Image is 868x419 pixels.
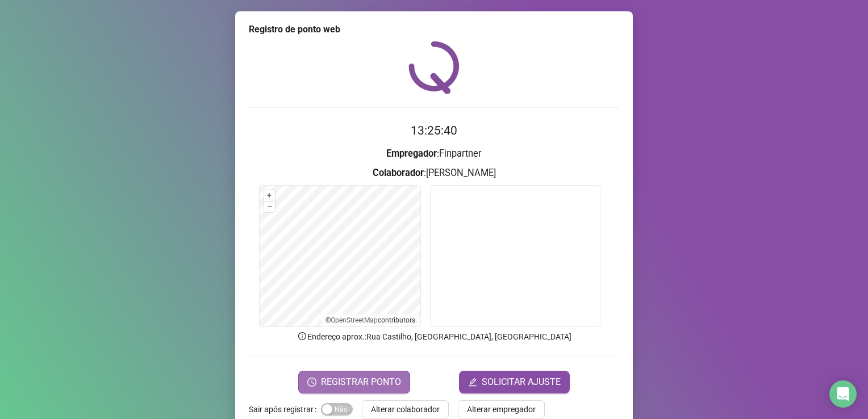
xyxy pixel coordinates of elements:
h3: : [PERSON_NAME] [249,166,619,181]
div: Registro de ponto web [249,23,619,36]
img: QRPoint [408,41,460,94]
label: Sair após registrar [249,400,321,418]
span: Alterar colaborador [371,403,440,416]
button: + [264,190,275,201]
button: editSOLICITAR AJUSTE [459,371,570,393]
button: Alterar empregador [458,400,545,418]
strong: Colaborador [373,167,424,178]
span: REGISTRAR PONTO [321,375,401,389]
a: OpenStreetMap [331,316,378,324]
strong: Empregador [386,148,437,159]
button: REGISTRAR PONTO [298,371,410,393]
span: clock-circle [307,378,316,387]
time: 13:25:40 [411,124,457,137]
h3: : Finpartner [249,146,619,161]
span: Alterar empregador [467,403,536,416]
span: info-circle [297,331,307,341]
li: © contributors. [325,316,417,324]
span: SOLICITAR AJUSTE [482,375,561,389]
p: Endereço aprox. : Rua Castilho, [GEOGRAPHIC_DATA], [GEOGRAPHIC_DATA] [249,330,619,343]
span: edit [468,378,477,387]
button: Alterar colaborador [362,400,449,418]
div: Open Intercom Messenger [829,380,857,408]
button: – [264,202,275,212]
